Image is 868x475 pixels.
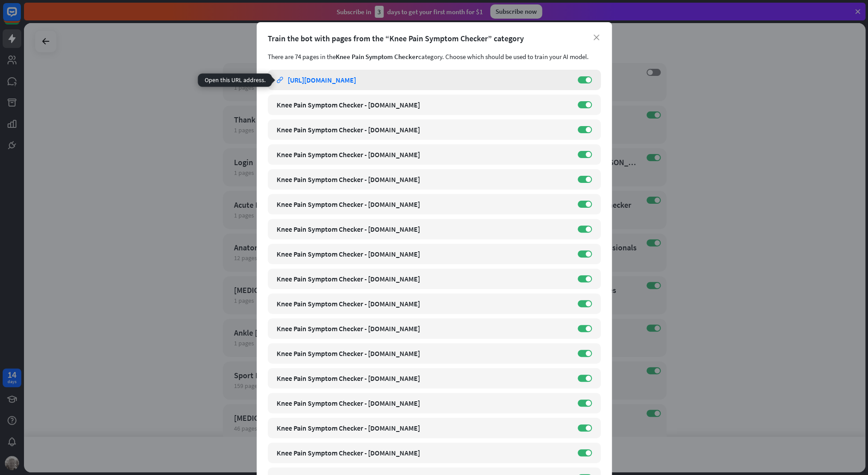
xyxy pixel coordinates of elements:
[277,100,569,109] div: Knee Pain Symptom Checker - [DOMAIN_NAME]
[446,37,460,45] div: Train
[373,37,381,45] i: check
[277,399,569,408] div: Knee Pain Symptom Checker - [DOMAIN_NAME]
[469,37,477,45] div: 3
[7,4,34,30] button: Open LiveChat chat widget
[277,299,569,308] div: Knee Pain Symptom Checker - [DOMAIN_NAME]
[277,249,569,258] div: Knee Pain Symptom Checker - [DOMAIN_NAME]
[277,324,569,333] div: Knee Pain Symptom Checker - [DOMAIN_NAME]
[277,175,569,184] div: Knee Pain Symptom Checker - [DOMAIN_NAME]
[277,70,569,90] a: link [URL][DOMAIN_NAME]
[277,424,569,432] div: Knee Pain Symptom Checker - [DOMAIN_NAME]
[385,37,425,45] div: Set up chatbot
[481,37,517,45] div: Tune chatbot
[277,125,569,134] div: Knee Pain Symptom Checker - [DOMAIN_NAME]
[288,75,356,84] div: [URL][DOMAIN_NAME]
[277,200,569,209] div: Knee Pain Symptom Checker - [DOMAIN_NAME]
[277,150,569,159] div: Knee Pain Symptom Checker - [DOMAIN_NAME]
[277,274,569,283] div: Knee Pain Symptom Checker - [DOMAIN_NAME]
[277,225,569,234] div: Knee Pain Symptom Checker - [DOMAIN_NAME]
[277,77,283,83] i: link
[277,349,569,358] div: Knee Pain Symptom Checker - [DOMAIN_NAME]
[277,374,569,383] div: Knee Pain Symptom Checker - [DOMAIN_NAME]
[434,37,442,45] div: 2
